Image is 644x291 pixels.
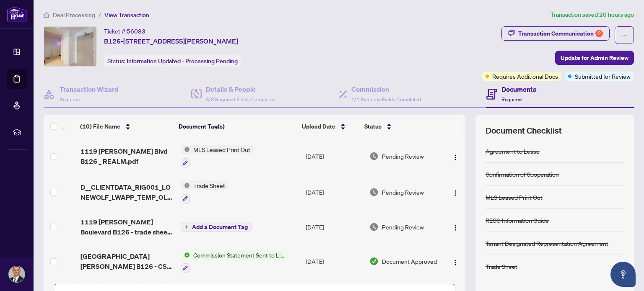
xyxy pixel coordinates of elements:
[104,11,149,19] span: View Transaction
[382,188,424,197] span: Pending Review
[501,84,536,94] h4: Documents
[449,185,462,199] button: Logo
[595,30,603,37] div: 2
[361,115,437,138] th: Status
[53,11,95,19] span: Deal Processing
[364,122,382,131] span: Status
[302,174,366,210] td: [DATE]
[44,27,97,66] img: IMG-W12429994_1.jpg
[610,262,636,287] button: Open asap
[206,96,275,103] span: 3/3 Required Fields Completed
[486,262,517,271] div: Trade Sheet
[452,224,459,231] img: Logo
[501,96,522,103] span: Required
[77,115,175,138] th: (10) File Name
[181,250,190,260] img: Status Icon
[7,6,27,22] img: logo
[181,221,252,232] button: Add a Document Tag
[104,55,241,67] div: Status:
[127,57,238,65] span: Information Updated - Processing Pending
[551,10,634,20] article: Transaction saved 20 hours ago
[518,27,603,40] div: Transaction Communication
[302,210,366,244] td: [DATE]
[104,26,145,36] div: Ticket #:
[501,26,610,41] button: Transaction Communication2
[99,10,101,20] li: /
[181,181,229,203] button: Status IconTrade Sheet
[127,28,145,35] span: 56083
[192,224,248,230] span: Add a Document Tag
[382,257,437,266] span: Document Approved
[369,257,379,266] img: Document Status
[486,216,549,225] div: RECO Information Guide
[181,145,190,154] img: Status Icon
[302,244,366,280] td: [DATE]
[486,193,543,202] div: MLS Leased Print Out
[206,84,275,94] h4: Details & People
[60,96,80,103] span: Required
[299,115,361,138] th: Upload Date
[575,72,631,81] span: Submitted for Review
[190,145,254,154] span: MLS Leased Print Out
[181,250,289,273] button: Status IconCommission Statement Sent to Listing Brokerage
[80,251,174,271] span: [GEOGRAPHIC_DATA][PERSON_NAME] B126 - CS to listing brokerage.pdf
[9,266,25,282] img: Profile Icon
[80,182,174,202] span: D__CLIENTDATA_RIG001_LONEWOLF_LWAPP_TEMP_OL0X8BCVFRX 1.pdf
[181,222,252,232] button: Add a Document Tag
[486,239,608,248] div: Tenant Designated Representation Agreement
[181,181,190,190] img: Status Icon
[449,255,462,268] button: Logo
[351,84,421,94] h4: Commission
[80,217,174,237] span: 1119 [PERSON_NAME] Boulevard B126 - trade sheet - [PERSON_NAME] to review.pdf
[382,222,424,232] span: Pending Review
[190,181,229,190] span: Trade Sheet
[175,115,299,138] th: Document Tag(s)
[452,190,459,196] img: Logo
[486,170,559,179] div: Confirmation of Cooperation
[555,51,634,65] button: Update for Admin Review
[561,51,628,64] span: Update for Admin Review
[621,32,627,38] span: ellipsis
[60,84,119,94] h4: Transaction Wizard
[452,154,459,161] img: Logo
[351,96,421,103] span: 1/1 Required Fields Completed
[369,222,379,232] img: Document Status
[44,12,49,18] span: home
[449,220,462,234] button: Logo
[80,146,174,166] span: 1119 [PERSON_NAME] Blvd B126 _ REALM.pdf
[486,147,540,156] div: Agreement to Lease
[104,36,238,46] span: B126-[STREET_ADDRESS][PERSON_NAME]
[302,122,335,131] span: Upload Date
[190,250,289,260] span: Commission Statement Sent to Listing Brokerage
[184,225,189,229] span: plus
[492,72,558,81] span: Requires Additional Docs
[302,138,366,174] td: [DATE]
[80,122,120,131] span: (10) File Name
[369,188,379,197] img: Document Status
[369,152,379,161] img: Document Status
[452,259,459,266] img: Logo
[449,149,462,163] button: Logo
[486,125,562,136] span: Document Checklist
[382,152,424,161] span: Pending Review
[181,145,254,167] button: Status IconMLS Leased Print Out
